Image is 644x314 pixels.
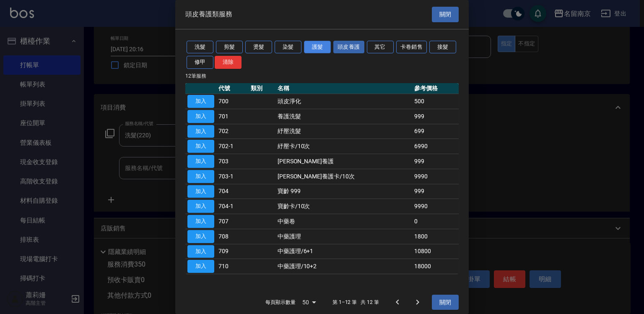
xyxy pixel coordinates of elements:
[216,169,249,184] td: 703-1
[275,124,412,139] td: 紓壓洗髮
[187,200,214,213] button: 加入
[275,83,412,94] th: 名稱
[412,109,459,124] td: 999
[275,214,412,229] td: 中藥卷
[332,298,379,306] p: 第 1–12 筆 共 12 筆
[187,245,214,258] button: 加入
[412,139,459,154] td: 6990
[412,124,459,139] td: 699
[216,109,249,124] td: 701
[275,154,412,169] td: [PERSON_NAME]養護
[187,170,214,183] button: 加入
[187,41,213,54] button: 洗髮
[216,184,249,199] td: 704
[216,199,249,214] td: 704-1
[429,41,456,54] button: 接髮
[412,169,459,184] td: 9990
[412,259,459,274] td: 18000
[299,291,319,314] div: 50
[275,244,412,259] td: 中藥護理/6+1
[187,260,214,273] button: 加入
[412,199,459,214] td: 9990
[412,154,459,169] td: 999
[187,155,214,168] button: 加入
[216,124,249,139] td: 702
[412,184,459,199] td: 999
[216,259,249,274] td: 710
[412,229,459,244] td: 1800
[265,298,296,306] p: 每頁顯示數量
[412,94,459,109] td: 500
[187,125,214,138] button: 加入
[304,41,331,54] button: 護髮
[216,214,249,229] td: 707
[187,140,214,153] button: 加入
[216,229,249,244] td: 708
[412,214,459,229] td: 0
[216,244,249,259] td: 709
[275,199,412,214] td: 寶齡卡/10次
[249,83,275,94] th: 類別
[275,109,412,124] td: 養護洗髮
[187,110,214,123] button: 加入
[216,139,249,154] td: 702-1
[216,154,249,169] td: 703
[275,94,412,109] td: 頭皮淨化
[275,139,412,154] td: 紓壓卡/10次
[216,83,249,94] th: 代號
[275,259,412,274] td: 中藥護理/10+2
[275,184,412,199] td: 寶齡 999
[187,215,214,228] button: 加入
[216,41,243,54] button: 剪髮
[275,229,412,244] td: 中藥護理
[412,244,459,259] td: 10800
[187,95,214,108] button: 加入
[275,41,301,54] button: 染髮
[275,169,412,184] td: [PERSON_NAME]養護卡/10次
[432,295,459,310] button: 關閉
[187,230,214,243] button: 加入
[333,41,364,54] button: 頭皮養護
[215,56,241,69] button: 清除
[367,41,394,54] button: 其它
[396,41,427,54] button: 卡卷銷售
[185,10,232,18] span: 頭皮養護類服務
[245,41,272,54] button: 燙髮
[412,83,459,94] th: 參考價格
[432,7,459,22] button: 關閉
[216,94,249,109] td: 700
[185,72,459,80] p: 12 筆服務
[187,56,213,69] button: 修甲
[187,185,214,198] button: 加入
